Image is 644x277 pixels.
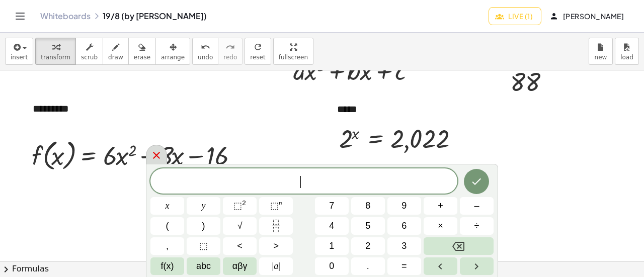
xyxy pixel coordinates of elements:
[595,54,607,61] span: new
[196,259,211,273] span: abc
[134,54,150,61] span: erase
[237,239,243,253] span: <
[41,54,70,61] span: transform
[11,54,28,61] span: insert
[300,176,306,188] span: ​
[259,237,293,255] button: Greater than
[272,259,280,273] span: a
[474,219,479,233] span: ÷
[166,199,170,213] span: x
[166,239,169,253] span: ,
[199,239,208,253] span: ⬚
[223,257,257,275] button: Greek alphabet
[272,261,274,271] span: |
[387,197,421,215] button: 9
[620,54,633,61] span: load
[497,12,533,21] span: Live (1)
[424,257,457,275] button: Left arrow
[161,259,174,273] span: f(x)
[438,219,443,233] span: ×
[259,197,293,215] button: Superscript
[81,54,98,61] span: scrub
[273,239,279,253] span: >
[387,257,421,275] button: Equals
[315,237,349,255] button: 1
[223,237,257,255] button: Less than
[225,41,235,53] i: redo
[5,38,33,65] button: insert
[401,219,407,233] span: 6
[460,197,494,215] button: Minus
[166,219,169,233] span: (
[401,199,407,213] span: 9
[75,38,103,65] button: scrub
[615,38,639,65] button: load
[474,199,479,213] span: –
[367,259,369,273] span: .
[150,217,184,235] button: (
[108,54,123,61] span: draw
[315,257,349,275] button: 0
[460,257,494,275] button: Right arrow
[424,237,494,255] button: Backspace
[155,38,190,65] button: arrange
[218,38,243,65] button: redoredo
[161,54,185,61] span: arrange
[270,201,279,211] span: ⬚
[329,219,334,233] span: 4
[187,257,220,275] button: Alphabet
[223,217,257,235] button: Square root
[233,201,242,211] span: ⬚
[387,217,421,235] button: 6
[103,38,129,65] button: draw
[150,257,184,275] button: Functions
[237,219,243,233] span: √
[259,217,293,235] button: Fraction
[232,259,248,273] span: αβγ
[40,11,91,21] a: Whiteboards
[259,257,293,275] button: Absolute value
[187,217,220,235] button: )
[401,239,407,253] span: 3
[351,197,385,215] button: 8
[223,197,257,215] button: Squared
[245,38,271,65] button: refreshreset
[150,197,184,215] button: x
[424,217,457,235] button: Times
[242,199,246,207] sup: 2
[278,261,280,271] span: |
[187,197,220,215] button: y
[250,54,265,61] span: reset
[464,169,489,194] button: Done
[253,41,263,53] i: refresh
[460,217,494,235] button: Divide
[198,54,213,61] span: undo
[329,239,334,253] span: 1
[279,199,282,207] sup: n
[543,7,632,25] button: [PERSON_NAME]
[401,259,407,273] span: =
[192,38,218,65] button: undoundo
[329,259,334,273] span: 0
[489,7,541,25] button: Live (1)
[438,199,443,213] span: +
[365,199,370,213] span: 8
[202,219,205,233] span: )
[279,54,308,61] span: fullscreen
[35,38,76,65] button: transform
[351,217,385,235] button: 5
[315,197,349,215] button: 7
[365,239,370,253] span: 2
[551,12,624,21] span: [PERSON_NAME]
[329,199,334,213] span: 7
[273,38,313,65] button: fullscreen
[365,219,370,233] span: 5
[187,237,220,255] button: Placeholder
[202,199,206,213] span: y
[424,197,457,215] button: Plus
[12,8,28,24] button: Toggle navigation
[201,41,210,53] i: undo
[351,257,385,275] button: .
[351,237,385,255] button: 2
[150,237,184,255] button: ,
